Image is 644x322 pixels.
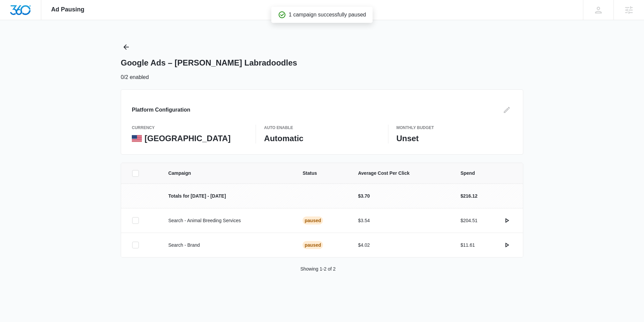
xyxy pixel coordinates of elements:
h3: Platform Configuration [132,106,190,114]
div: Domain Overview [25,40,60,44]
div: Domain: [DOMAIN_NAME] [17,17,74,23]
span: Ad Pausing [51,6,85,13]
span: Status [303,170,342,177]
p: $3.54 [358,217,444,224]
p: Monthly Budget [396,125,512,131]
p: 1 campaign successfully paused [289,11,366,19]
p: $216.12 [461,193,478,200]
p: $204.51 [461,217,478,224]
p: currency [132,125,248,131]
p: $11.61 [461,242,475,249]
p: 0/2 enabled [121,73,149,81]
img: tab_domain_overview_orange.svg [18,39,23,44]
p: [GEOGRAPHIC_DATA] [145,133,230,144]
button: actions.activate [501,240,512,250]
p: Search - Brand [168,242,287,249]
p: Automatic [264,133,380,144]
button: Edit [501,105,512,115]
button: actions.activate [501,215,512,226]
p: Showing 1-2 of 2 [300,266,335,273]
div: v 4.0.25 [19,11,33,16]
img: website_grey.svg [11,17,16,23]
div: Paused [303,216,323,225]
p: $3.70 [358,193,444,200]
h1: Google Ads – [PERSON_NAME] Labradoodles [121,58,297,68]
img: United States [132,135,142,142]
div: Keywords by Traffic [74,40,113,44]
p: Auto Enable [264,125,380,131]
p: Unset [396,133,512,144]
div: Paused [303,241,323,249]
img: tab_keywords_by_traffic_grey.svg [67,39,72,44]
img: logo_orange.svg [11,11,16,16]
button: Back [121,42,131,52]
span: Average Cost Per Click [358,170,444,177]
span: Campaign [168,170,287,177]
p: Search - Animal Breeding Services [168,217,287,224]
p: $4.02 [358,242,444,249]
p: Totals for [DATE] - [DATE] [168,193,287,200]
span: Spend [461,170,512,177]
